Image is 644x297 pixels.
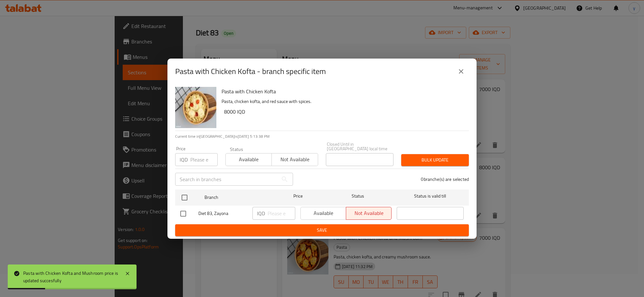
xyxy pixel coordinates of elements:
p: Pasta, chicken kofta, and red sauce with spices. [222,97,464,106]
button: Available [225,153,272,166]
input: Search in branches [175,173,278,186]
input: Please enter price [268,207,295,220]
h6: Pasta with Chicken Kofta [222,87,464,96]
p: IQD [180,156,188,163]
input: Please enter price [190,153,218,166]
h6: 8000 IQD [224,107,464,116]
p: IQD [257,209,265,217]
span: Branch [204,193,271,201]
span: Bulk update [406,156,464,164]
button: Save [175,224,469,236]
span: Status is valid till [397,192,464,200]
p: 0 branche(s) are selected [421,176,469,182]
button: close [453,64,469,79]
p: Current time in [GEOGRAPHIC_DATA] is [DATE] 5:13:38 PM [175,134,469,139]
div: Pasta with Chicken Kofta and Mushroom price is updated succesfully [23,270,118,284]
h2: Pasta with Chicken Kofta - branch specific item [175,66,326,77]
span: Available [228,155,269,164]
span: Price [277,192,319,200]
img: Pasta with Chicken Kofta [175,87,216,128]
span: Save [180,226,464,234]
span: Status [325,192,392,200]
button: Bulk update [401,154,469,166]
span: Diet 83, Zayona [198,209,247,218]
button: Not available [271,153,318,166]
span: Not available [274,155,315,164]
